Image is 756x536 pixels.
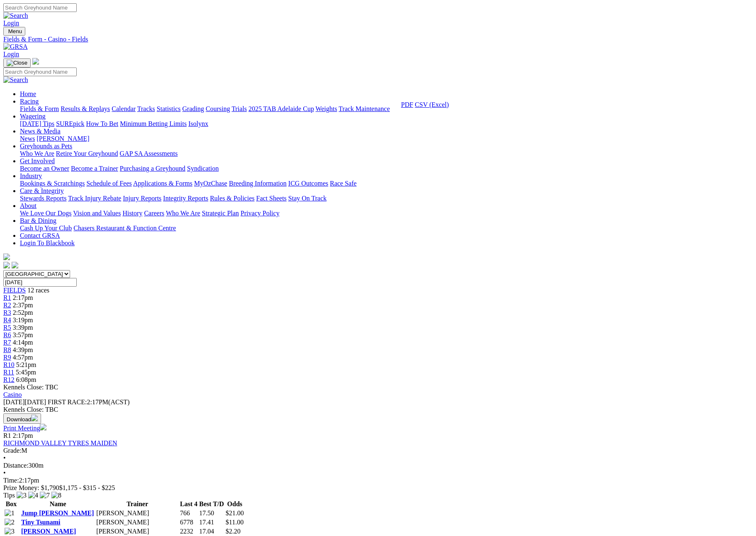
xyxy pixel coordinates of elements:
[3,346,11,353] a: R8
[32,58,39,65] img: logo-grsa-white.png
[21,509,94,517] a: Jump [PERSON_NAME]
[3,51,19,58] a: Login
[71,165,118,172] a: Become a Trainer
[20,180,753,187] div: Industry
[3,294,11,301] a: R1
[21,500,95,508] th: Name
[20,135,35,142] a: News
[112,105,136,112] a: Calendar
[20,195,753,202] div: Care & Integrity
[188,120,208,127] a: Isolynx
[5,509,15,517] img: 1
[96,518,179,526] td: [PERSON_NAME]
[20,210,753,217] div: About
[31,415,38,421] img: download.svg
[16,376,36,383] span: 6:08pm
[3,324,11,331] span: R5
[3,447,753,454] div: M
[415,101,449,108] a: CSV (Excel)
[182,105,204,112] a: Grading
[3,58,31,68] button: Toggle navigation
[120,120,187,127] a: Minimum Betting Limits
[5,528,15,535] img: 3
[401,101,449,109] div: Download
[3,68,77,76] input: Search
[3,278,77,287] input: Select date
[68,195,121,202] a: Track Injury Rebate
[166,210,200,217] a: Who We Are
[3,262,10,268] img: facebook.svg
[12,262,18,268] img: twitter.svg
[3,454,6,461] span: •
[122,210,142,217] a: History
[20,150,753,157] div: Greyhounds as Pets
[3,339,11,346] span: R7
[3,302,11,309] a: R2
[3,354,11,361] span: R9
[20,202,36,209] a: About
[3,254,10,260] img: logo-grsa-white.png
[231,105,247,112] a: Trials
[3,484,753,492] div: Prize Money: $1,790
[144,210,164,217] a: Careers
[133,180,192,187] a: Applications & Forms
[96,500,179,508] th: Trainer
[3,316,11,324] a: R4
[20,113,46,120] a: Wagering
[13,294,33,301] span: 2:17pm
[3,376,15,383] a: R12
[3,43,28,51] img: GRSA
[206,105,230,112] a: Coursing
[96,527,179,536] td: [PERSON_NAME]
[229,180,287,187] a: Breeding Information
[3,12,28,19] img: Search
[20,210,71,217] a: We Love Our Dogs
[20,98,39,105] a: Racing
[3,477,753,484] div: 2:17pm
[40,492,50,499] img: 7
[226,528,241,535] span: $2.20
[7,60,27,66] img: Close
[226,519,243,526] span: $11.00
[40,424,46,430] img: printer.svg
[3,469,6,476] span: •
[20,225,753,232] div: Bar & Dining
[3,36,753,43] a: Fields & Form - Casino - Fields
[20,225,72,232] a: Cash Up Your Club
[3,391,22,398] a: Casino
[56,120,84,127] a: SUREpick
[226,509,244,517] span: $21.00
[17,492,27,499] img: 3
[3,462,753,469] div: 300m
[120,165,185,172] a: Purchasing a Greyhound
[86,120,119,127] a: How To Bet
[3,406,753,413] div: Kennels Close: TBC
[3,398,46,406] span: [DATE]
[288,180,328,187] a: ICG Outcomes
[20,165,753,172] div: Get Involved
[3,331,11,338] a: R6
[180,518,198,526] td: 6778
[3,447,22,454] span: Grade:
[3,432,11,439] span: R1
[96,509,179,517] td: [PERSON_NAME]
[13,346,33,353] span: 4:39pm
[13,339,33,346] span: 4:14pm
[199,500,224,508] th: Best T/D
[27,287,49,294] span: 12 races
[16,369,36,376] span: 5:45pm
[123,195,161,202] a: Injury Reports
[20,157,55,164] a: Get Involved
[120,150,178,157] a: GAP SA Assessments
[3,369,14,376] span: R11
[199,518,224,526] td: 17.41
[20,142,72,150] a: Greyhounds as Pets
[248,105,314,112] a: 2025 TAB Adelaide Cup
[20,128,61,135] a: News & Media
[199,509,224,517] td: 17.50
[51,492,61,499] img: 8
